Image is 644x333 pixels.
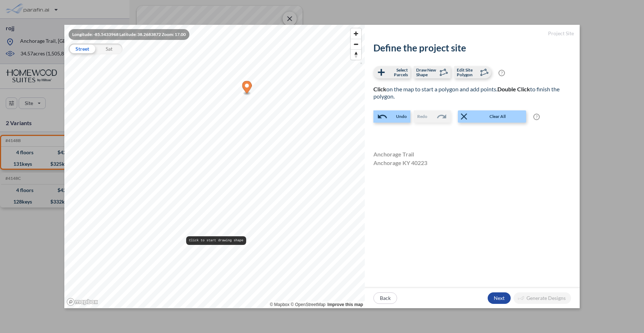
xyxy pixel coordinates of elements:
p: Back [380,295,391,302]
button: Clear All [458,110,526,123]
span: Anchorage Trail [373,151,414,159]
span: Reset bearing to north [351,50,361,60]
a: Mapbox [270,302,290,307]
span: ? [533,114,540,120]
button: Zoom in [351,28,361,39]
a: Improve this map [327,302,363,307]
span: ? [498,70,505,76]
button: Redo [414,110,451,123]
button: Reset bearing to north [351,49,361,60]
span: Undo [396,113,407,120]
div: Map marker [242,81,252,96]
b: Click [373,86,386,92]
p: Next [494,295,505,302]
b: Double Click [497,86,530,92]
button: Zoom out [351,39,361,49]
button: Next [488,292,511,304]
pre: Click to start drawing shape [186,236,246,245]
span: Zoom out [351,39,361,49]
h2: Define the project site [373,42,571,54]
span: Edit Site Polygon [457,68,478,77]
span: Select Parcels [387,68,408,77]
span: Anchorage KY 40223 [373,159,427,168]
canvas: Map [64,25,365,308]
h5: Project Site [365,25,579,42]
a: OpenStreetMap [291,302,326,307]
span: on the map to start a polygon and add points. to finish the polygon. [373,86,560,99]
button: Back [373,292,397,304]
span: Clear All [469,113,525,120]
div: Longitude: -85.5433968 Latitude: 38.2683872 Zoom: 17.00 [69,29,189,40]
span: Draw New Shape [416,68,437,77]
span: Redo [417,113,427,120]
button: Undo [373,110,410,123]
